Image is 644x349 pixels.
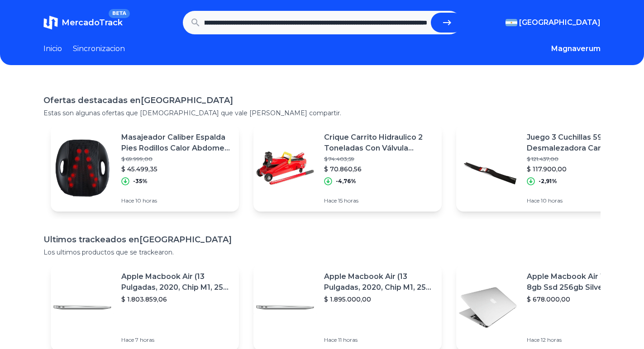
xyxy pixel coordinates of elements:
h1: Ofertas destacadas en [GEOGRAPHIC_DATA] [43,94,601,107]
img: Featured image [456,276,520,339]
a: Inicio [43,43,62,54]
p: Hace 11 horas [324,336,434,344]
p: $ 117.900,00 [527,165,637,174]
img: Argentina [506,19,517,26]
p: $ 45.499,35 [121,165,232,174]
p: Juego 3 Cuchillas 59´´ Para Desmalezadora Caroni Tc590 [527,132,637,154]
p: $ 1.803.859,06 [121,295,232,304]
p: $ 74.403,59 [324,156,434,163]
span: [GEOGRAPHIC_DATA] [519,17,601,28]
a: MercadoTrackBETA [43,15,123,30]
p: -2,91% [539,178,557,185]
p: $ 121.437,00 [527,156,637,163]
img: Featured image [253,276,317,339]
p: Masajeador Caliber Espalda Pies Rodillos Calor Abdomen Calor [121,132,232,154]
p: Hace 15 horas [324,197,434,204]
img: Featured image [253,137,317,200]
p: Apple Macbook Air (13 Pulgadas, 2020, Chip M1, 256 Gb De Ssd, 8 Gb De Ram) - Plata [324,271,434,293]
img: Featured image [51,137,114,200]
p: -35% [133,178,148,185]
button: [GEOGRAPHIC_DATA] [506,17,601,28]
span: BETA [109,9,130,18]
p: Hace 12 horas [527,336,637,344]
p: Hace 10 horas [121,197,232,204]
img: Featured image [51,276,114,339]
p: $ 678.000,00 [527,295,637,304]
p: $ 69.999,00 [121,156,232,163]
p: Hace 10 horas [527,197,637,204]
img: Featured image [456,137,520,200]
p: -4,76% [336,178,356,185]
a: Sincronizacion [73,43,125,54]
p: $ 70.860,56 [324,165,434,174]
img: MercadoTrack [43,15,58,30]
p: Los ultimos productos que se trackearon. [43,248,601,257]
p: $ 1.895.000,00 [324,295,434,304]
p: Apple Macbook Air (13 Pulgadas, 2020, Chip M1, 256 Gb De Ssd, 8 Gb De Ram) - Plata [121,271,232,293]
p: Hace 7 horas [121,336,232,344]
p: Apple Macbook Air 13 Core I5 8gb Ssd 256gb Silver [527,271,637,293]
a: Featured imageCrique Carrito Hidraulico 2 Toneladas Con Válvula Reforzado$ 74.403,59$ 70.860,56-4... [253,125,442,212]
span: MercadoTrack [62,18,123,28]
p: Estas son algunas ofertas que [DEMOGRAPHIC_DATA] que vale [PERSON_NAME] compartir. [43,108,601,118]
a: Featured imageMasajeador Caliber Espalda Pies Rodillos Calor Abdomen Calor$ 69.999,00$ 45.499,35-... [51,125,239,212]
p: Crique Carrito Hidraulico 2 Toneladas Con Válvula Reforzado [324,132,434,154]
h1: Ultimos trackeados en [GEOGRAPHIC_DATA] [43,233,601,246]
button: Magnaverum [551,43,601,54]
